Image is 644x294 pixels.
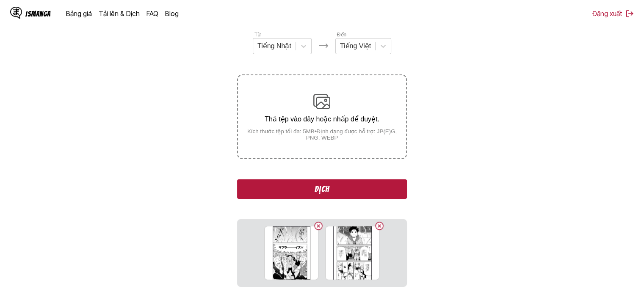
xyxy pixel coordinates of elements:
div: IsManga [25,10,51,18]
label: Từ [254,32,261,38]
img: Languages icon [318,41,329,51]
button: Đăng xuất [592,9,634,18]
small: Kích thước tệp tối đa: 5MB • Định dạng được hỗ trợ: JP(E)G, PNG, WEBP [238,128,406,141]
a: Blog [165,9,179,18]
img: IsManga Logo [10,7,22,19]
label: Đến [337,32,346,38]
button: Delete image [313,221,323,231]
p: Thả tệp vào đây hoặc nhấp để duyệt. [238,115,406,123]
a: FAQ [146,9,158,18]
a: Bảng giá [66,9,92,18]
a: IsManga LogoIsManga [10,7,66,20]
button: Delete image [374,221,384,231]
button: Dịch [237,179,406,199]
a: Tải lên & Dịch [99,9,140,18]
img: Sign out [625,9,634,18]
